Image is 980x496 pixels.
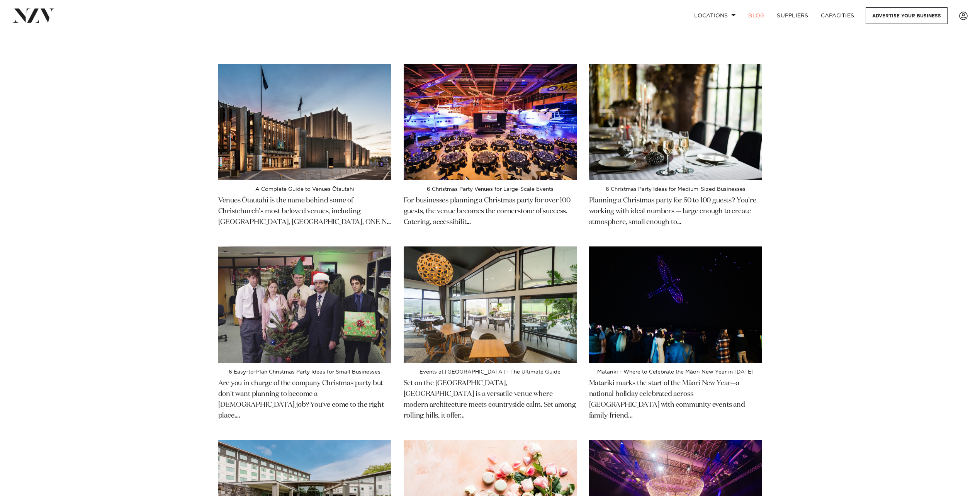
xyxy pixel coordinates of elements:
[218,186,391,192] h4: A Complete Guide to Venues Ōtautahi
[404,375,577,421] p: Set on the [GEOGRAPHIC_DATA], [GEOGRAPHIC_DATA] is a versatile venue where modern architecture me...
[218,246,391,431] a: 6 Easy-to-Plan Christmas Party Ideas for Small Businesses 6 Easy-to-Plan Christmas Party Ideas fo...
[589,369,762,375] h4: Matariki - Where to Celebrate the Māori New Year in [DATE]
[218,192,391,228] p: Venues Ōtautahi is the name behind some of Christchurch's most beloved venues, including [GEOGRAP...
[589,375,762,421] p: Matariki marks the start of the Māori New Year—a national holiday celebrated across [GEOGRAPHIC_D...
[589,192,762,228] p: Planning a Christmas party for 50 to 100 guests? You’re working with ideal numbers — large enough...
[688,7,742,24] a: Locations
[404,246,577,431] a: Events at Wainui Golf Club - The Ultimate Guide Events at [GEOGRAPHIC_DATA] - The Ultimate Guide ...
[404,64,577,237] a: 6 Christmas Party Venues for Large-Scale Events 6 Christmas Party Venues for Large-Scale Events F...
[218,375,391,421] p: Are you in charge of the company Christmas party but don't want planning to become a [DEMOGRAPHIC...
[589,186,762,192] h4: 6 Christmas Party Ideas for Medium-Sized Businesses
[589,64,762,180] img: 6 Christmas Party Ideas for Medium-Sized Businesses
[218,369,391,375] h4: 6 Easy-to-Plan Christmas Party Ideas for Small Businesses
[742,7,771,24] a: BLOG
[771,7,814,24] a: SUPPLIERS
[218,246,391,363] img: 6 Easy-to-Plan Christmas Party Ideas for Small Businesses
[589,246,762,431] a: Matariki - Where to Celebrate the Māori New Year in 2025 Matariki - Where to Celebrate the Māori ...
[218,64,391,180] img: A Complete Guide to Venues Ōtautahi
[404,369,577,375] h4: Events at [GEOGRAPHIC_DATA] - The Ultimate Guide
[404,192,577,228] p: For businesses planning a Christmas party for over 100 guests, the venue becomes the cornerstone ...
[404,64,577,180] img: 6 Christmas Party Venues for Large-Scale Events
[589,64,762,237] a: 6 Christmas Party Ideas for Medium-Sized Businesses 6 Christmas Party Ideas for Medium-Sized Busi...
[866,7,948,24] a: Advertise your business
[815,7,861,24] a: Capacities
[589,246,762,363] img: Matariki - Where to Celebrate the Māori New Year in 2025
[218,64,391,237] a: A Complete Guide to Venues Ōtautahi A Complete Guide to Venues Ōtautahi Venues Ōtautahi is the na...
[12,8,54,22] img: nzv-logo.png
[404,246,577,363] img: Events at Wainui Golf Club - The Ultimate Guide
[404,186,577,192] h4: 6 Christmas Party Venues for Large-Scale Events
